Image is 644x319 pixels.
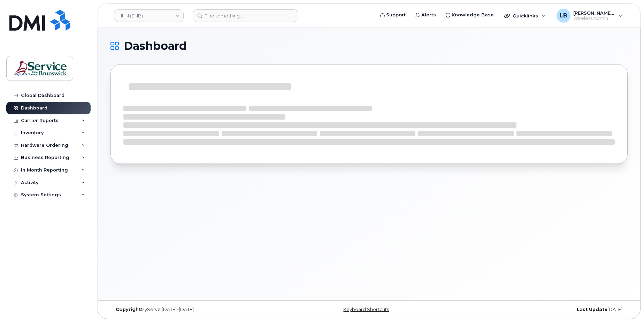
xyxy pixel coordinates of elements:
[110,307,283,312] div: MyServe [DATE]–[DATE]
[577,307,607,312] strong: Last Update
[455,307,628,312] div: [DATE]
[343,307,389,312] a: Keyboard Shortcuts
[124,41,187,51] span: Dashboard
[116,307,141,312] strong: Copyright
